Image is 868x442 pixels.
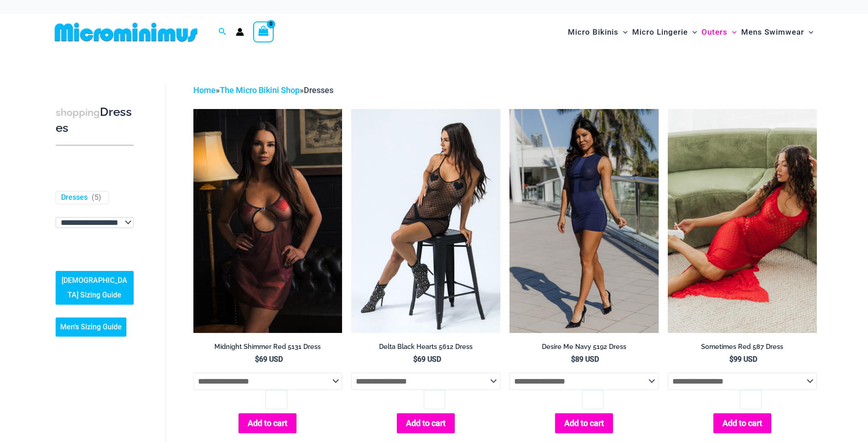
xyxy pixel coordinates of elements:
img: MM SHOP LOGO FLAT [51,22,201,42]
span: $ [571,355,575,364]
bdi: 99 USD [729,355,757,364]
bdi: 69 USD [413,355,441,364]
button: Add to cart [713,413,771,433]
span: » » [193,85,333,95]
a: Micro BikinisMenu ToggleMenu Toggle [566,18,630,46]
h2: Desire Me Navy 5192 Dress [509,343,659,351]
span: Mens Swimwear [741,21,804,44]
span: Menu Toggle [688,21,697,44]
h2: Sometimes Red 587 Dress [668,343,817,351]
button: Add to cart [239,413,296,433]
a: Midnight Shimmer Red 5131 Dress 03v3Midnight Shimmer Red 5131 Dress 05Midnight Shimmer Red 5131 D... [193,109,343,333]
a: Sometimes Red 587 Dress [668,343,817,354]
a: Search icon link [218,26,227,38]
select: wpc-taxonomy-pa_fabric-type-746009 [56,217,134,228]
a: Account icon link [236,28,244,36]
span: Outers [702,21,728,44]
input: Product quantity [582,390,603,409]
h2: Midnight Shimmer Red 5131 Dress [193,343,343,351]
a: Desire Me Navy 5192 Dress [509,343,659,354]
span: ( ) [92,193,101,203]
a: Desire Me Navy 5192 Dress 11Desire Me Navy 5192 Dress 09Desire Me Navy 5192 Dress 09 [509,109,659,333]
span: Dresses [304,85,333,95]
a: Men’s Sizing Guide [56,317,126,337]
span: Menu Toggle [619,21,628,44]
a: View Shopping Cart, empty [253,21,274,42]
nav: Site Navigation [564,17,817,47]
span: shopping [56,107,100,118]
a: Midnight Shimmer Red 5131 Dress [193,343,343,354]
a: Micro LingerieMenu ToggleMenu Toggle [630,18,699,46]
span: Micro Bikinis [568,21,619,44]
a: Mens SwimwearMenu ToggleMenu Toggle [739,18,816,46]
bdi: 69 USD [255,355,283,364]
h2: Delta Black Hearts 5612 Dress [351,343,500,351]
span: Micro Lingerie [632,21,688,44]
button: Add to cart [555,413,613,433]
a: Delta Black Hearts 5612 Dress [351,343,500,354]
img: Desire Me Navy 5192 Dress 11 [509,109,659,333]
span: 5 [94,193,99,202]
span: Menu Toggle [728,21,737,44]
a: Home [193,85,216,95]
input: Product quantity [424,390,445,409]
img: Delta Black Hearts 5612 Dress 05 [351,109,500,333]
span: $ [255,355,259,364]
a: The Micro Bikini Shop [220,85,300,95]
a: OutersMenu ToggleMenu Toggle [699,18,739,46]
span: $ [729,355,733,364]
img: Sometimes Red 587 Dress 10 [668,109,817,333]
h3: Dresses [56,104,134,136]
span: $ [413,355,417,364]
a: Delta Black Hearts 5612 Dress 05Delta Black Hearts 5612 Dress 04Delta Black Hearts 5612 Dress 04 [351,109,500,333]
input: Product quantity [265,390,287,409]
a: Sometimes Red 587 Dress 10Sometimes Red 587 Dress 09Sometimes Red 587 Dress 09 [668,109,817,333]
button: Add to cart [397,413,455,433]
a: [DEMOGRAPHIC_DATA] Sizing Guide [56,271,134,305]
a: Dresses [61,193,88,203]
bdi: 89 USD [571,355,599,364]
input: Product quantity [740,390,761,409]
img: Midnight Shimmer Red 5131 Dress 03v3 [193,109,343,333]
span: Menu Toggle [804,21,813,44]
